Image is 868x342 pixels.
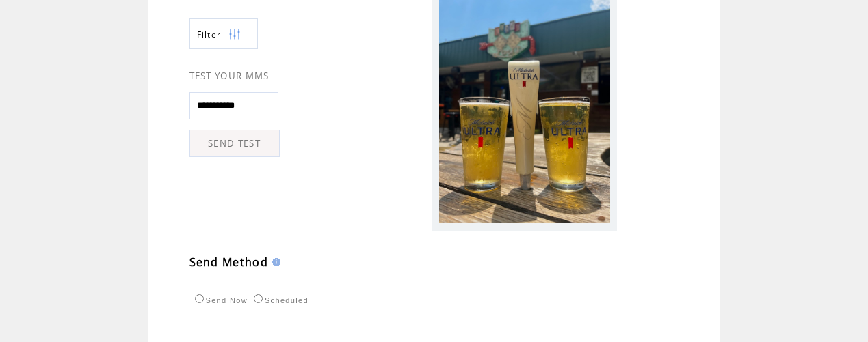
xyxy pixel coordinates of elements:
label: Scheduled [250,296,308,304]
input: Send Now [195,294,204,303]
a: Filter [189,18,258,49]
a: SEND TEST [189,130,280,157]
img: filters.png [228,19,241,50]
span: Send Method [189,255,269,270]
label: Send Now [192,296,248,304]
span: Show filters [197,29,222,40]
img: help.gif [268,258,280,266]
span: TEST YOUR MMS [189,70,269,82]
input: Scheduled [254,294,263,303]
